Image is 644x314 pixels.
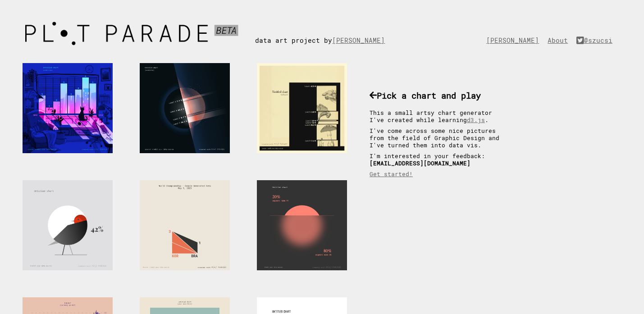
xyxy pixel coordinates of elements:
b: [EMAIL_ADDRESS][DOMAIN_NAME] [370,159,470,167]
p: I'm interested in your feedback: [370,152,509,167]
a: [PERSON_NAME] [332,36,389,45]
p: This a small artsy chart generator I've created while learning . [370,109,509,123]
div: data art project by [255,18,398,45]
a: Get started! [370,170,413,177]
a: @szucsi [576,36,617,45]
a: d3.js [467,116,485,123]
h3: Pick a chart and play [370,90,509,101]
a: About [548,36,572,45]
a: [PERSON_NAME] [486,36,544,45]
p: I've come across some nice pictures from the field of Graphic Design and I've turned them into da... [370,127,509,149]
